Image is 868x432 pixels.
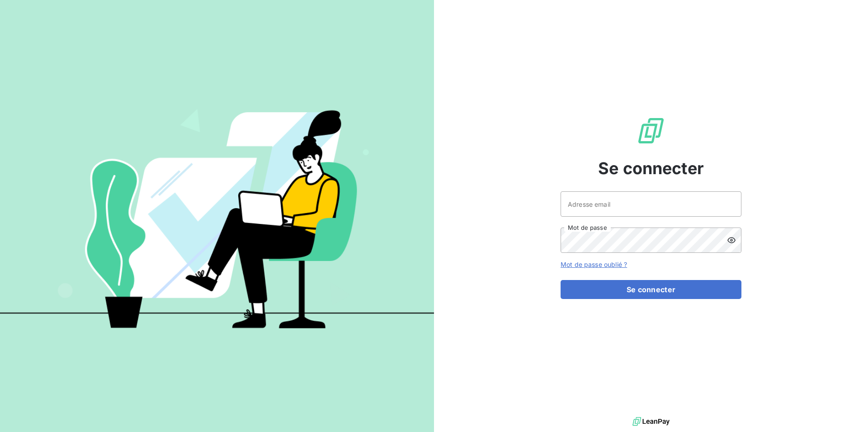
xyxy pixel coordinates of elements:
[637,116,665,145] img: Logo LeanPay
[561,261,627,268] a: Mot de passe oublié ?
[632,415,670,428] img: logo
[561,191,741,217] input: placeholder
[561,280,741,299] button: Se connecter
[598,156,704,180] span: Se connecter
